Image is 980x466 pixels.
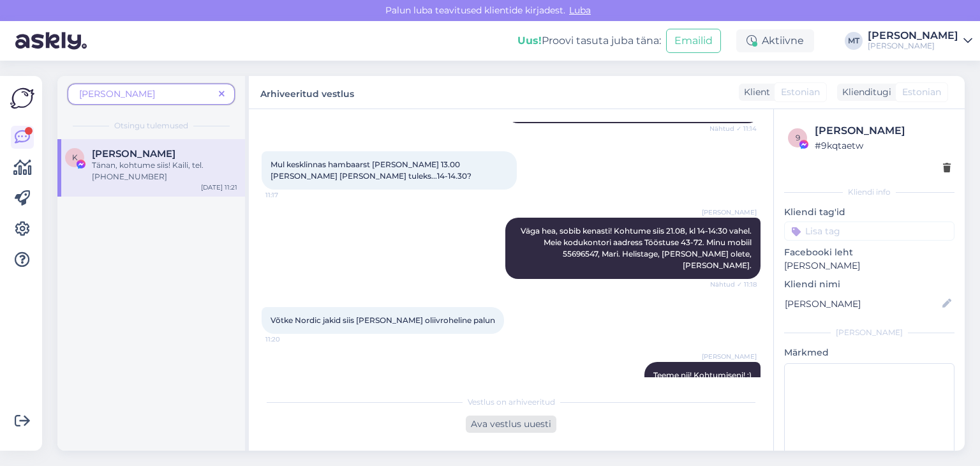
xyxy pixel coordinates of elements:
[92,160,237,183] div: Tänan, kohtume siis! Kaili, tel. [PHONE_NUMBER]
[517,33,661,49] div: Proovi tasuta juba täna:
[92,148,175,160] span: Kaili Maide
[784,327,954,338] div: [PERSON_NAME]
[784,222,954,241] input: Lisa tag
[815,123,951,139] div: [PERSON_NAME]
[10,86,34,110] img: Askly Logo
[271,160,471,181] span: Mul kesklinnas hambaarst [PERSON_NAME] 13.00 [PERSON_NAME] [PERSON_NAME] tuleks...14-14.30?
[114,120,188,132] span: Otsingu tulemused
[781,86,820,99] span: Estonian
[201,183,237,192] div: [DATE] 11:21
[784,186,954,198] div: Kliendi info
[702,352,757,361] span: [PERSON_NAME]
[79,88,155,100] span: [PERSON_NAME]
[72,153,78,162] span: K
[837,86,891,99] div: Klienditugi
[796,133,800,142] span: 9
[521,226,754,270] span: Väga hea, sobib kenasti! Kohtume siis 21.08, kl 14-14:30 vahel. Meie kodukontori aadress Tööstuse...
[466,416,556,433] div: Ava vestlus uuesti
[702,207,757,217] span: [PERSON_NAME]
[868,41,958,51] div: [PERSON_NAME]
[902,86,941,99] span: Estonian
[785,297,940,311] input: Lisa nimi
[868,31,972,51] a: [PERSON_NAME][PERSON_NAME]
[739,86,770,99] div: Klient
[784,346,954,359] p: Märkmed
[265,190,313,200] span: 11:17
[565,4,595,16] span: Luba
[517,34,542,47] b: Uus!
[468,396,555,408] span: Vestlus on arhiveeritud
[271,315,495,325] span: Võtke Nordic jakid siis [PERSON_NAME] oliivroheline palun
[736,29,814,52] div: Aktiivne
[845,32,863,50] div: MT
[709,124,757,133] span: Nähtud ✓ 11:14
[784,246,954,259] p: Facebooki leht
[666,29,721,53] button: Emailid
[653,370,752,380] span: Teeme nii! Kohtumiseni! :)
[709,280,757,289] span: Nähtud ✓ 11:18
[868,31,958,41] div: [PERSON_NAME]
[815,139,951,153] div: # 9kqtaetw
[265,334,313,344] span: 11:20
[784,206,954,219] p: Kliendi tag'id
[260,84,354,101] label: Arhiveeritud vestlus
[784,259,954,273] p: [PERSON_NAME]
[784,278,954,291] p: Kliendi nimi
